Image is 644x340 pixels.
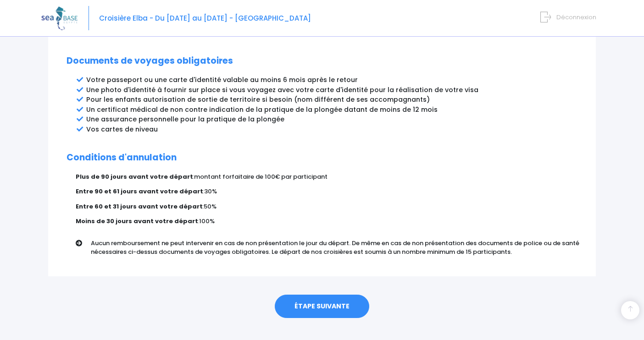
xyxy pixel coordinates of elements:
[275,295,369,318] a: ÉTAPE SUIVANTE
[556,13,596,22] span: Déconnexion
[204,187,217,196] span: 30%
[76,217,577,226] p: :
[99,13,311,23] span: Croisière Elba - Du [DATE] au [DATE] - [GEOGRAPHIC_DATA]
[76,202,577,211] p: :
[86,125,577,134] li: Vos cartes de niveau
[91,239,584,257] p: Aucun remboursement ne peut intervenir en cas de non présentation le jour du départ. De même en c...
[86,75,577,85] li: Votre passeport ou une carte d'identité valable au moins 6 mois après le retour
[76,187,203,196] strong: Entre 90 et 61 jours avant votre départ
[67,56,577,66] h2: Documents de voyages obligatoires
[76,202,203,211] strong: Entre 60 et 31 jours avant votre départ
[86,115,577,124] li: Une assurance personnelle pour la pratique de la plongée
[67,153,577,163] h2: Conditions d'annulation
[76,172,577,181] p: :
[86,85,577,95] li: Une photo d'identité à fournir sur place si vous voyagez avec votre carte d'identité pour la réal...
[194,172,328,181] span: montant forfaitaire de 100€ par participant
[86,105,577,115] li: Un certificat médical de non contre indication de la pratique de la plongée datant de moins de 12...
[204,202,217,211] span: 50%
[76,172,193,181] strong: Plus de 90 jours avant votre départ
[76,187,577,196] p: :
[76,217,198,225] strong: Moins de 30 jours avant votre départ
[199,217,215,225] span: 100%
[86,95,577,104] li: Pour les enfants autorisation de sortie de territoire si besoin (nom différent de ses accompagnants)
